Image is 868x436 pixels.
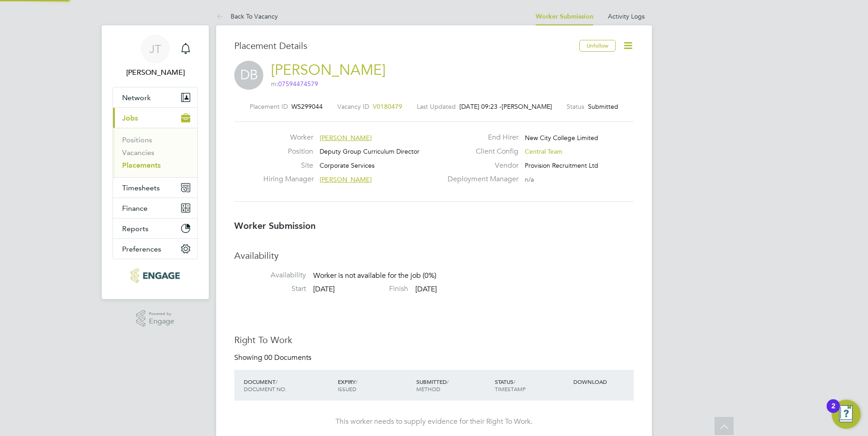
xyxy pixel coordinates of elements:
[832,400,861,429] button: Open Resource Center, 2 new notifications
[234,61,263,90] span: DB
[264,353,311,362] span: 00 Documents
[122,114,138,122] span: Jobs
[608,12,645,20] a: Activity Logs
[525,147,562,155] span: Central Team
[536,13,593,20] a: Worker Submission
[831,406,835,418] div: 2
[417,102,456,111] label: Last Updated
[459,102,502,111] span: [DATE] 09:23 -
[243,417,625,426] div: This worker needs to supply evidence for their Right To Work.
[234,284,306,294] label: Start
[525,134,598,142] span: New City College Limited
[250,102,288,111] label: Placement ID
[415,285,437,294] span: [DATE]
[313,271,436,281] span: Worker is not available for the job (0%)
[338,385,356,392] span: ISSUED
[113,218,197,238] button: Reports
[122,161,161,170] a: Placements
[493,373,571,397] div: STATUS
[513,378,515,385] span: /
[216,12,278,20] a: Back To Vacancy
[442,161,518,170] label: Vendor
[234,250,634,262] h3: Availability
[579,40,616,52] button: Unfollow
[234,353,313,363] div: Showing
[263,147,313,156] label: Position
[122,136,152,144] a: Positions
[271,80,318,88] span: m:
[495,385,526,392] span: TIMESTAMP
[113,178,197,198] button: Timesheets
[355,378,357,385] span: /
[313,285,335,294] span: [DATE]
[414,373,493,397] div: SUBMITTED
[234,40,572,52] h3: Placement Details
[234,220,316,231] b: Worker Submission
[122,93,151,102] span: Network
[149,318,174,325] span: Engage
[320,147,419,155] span: Deputy Group Curriculum Director
[149,43,161,55] span: JT
[276,378,277,385] span: /
[234,271,306,280] label: Availability
[122,245,161,253] span: Preferences
[278,80,318,88] span: 07594474579
[373,102,402,111] span: V0180479
[122,224,148,233] span: Reports
[320,175,372,184] span: [PERSON_NAME]
[263,133,313,142] label: Worker
[320,134,372,142] span: [PERSON_NAME]
[102,25,209,299] nav: Main navigation
[335,373,414,397] div: EXPIRY
[113,128,197,177] div: Jobs
[234,334,634,346] h3: Right To Work
[122,204,148,213] span: Finance
[447,378,449,385] span: /
[136,310,175,327] a: Powered byEngage
[113,67,198,78] span: James Tarling
[588,102,618,111] span: Submitted
[113,87,197,107] button: Network
[242,373,335,397] div: DOCUMENT
[122,184,160,192] span: Timesheets
[291,102,323,111] span: WS299044
[320,161,375,170] span: Corporate Services
[244,385,286,392] span: DOCUMENT NO.
[131,268,179,283] img: provision-recruitment-logo-retina.png
[442,174,518,184] label: Deployment Manager
[113,198,197,218] button: Finance
[571,373,634,390] div: DOWNLOAD
[113,268,198,283] a: Go to home page
[263,161,313,170] label: Site
[567,102,584,111] label: Status
[525,175,534,184] span: n/a
[113,34,198,78] a: JT[PERSON_NAME]
[502,102,552,111] span: [PERSON_NAME]
[149,310,174,318] span: Powered by
[336,284,408,294] label: Finish
[337,102,369,111] label: Vacancy ID
[525,161,598,170] span: Provision Recruitment Ltd
[263,174,313,184] label: Hiring Manager
[416,385,440,392] span: METHOD
[442,147,518,156] label: Client Config
[122,148,154,157] a: Vacancies
[442,133,518,142] label: End Hirer
[113,239,197,259] button: Preferences
[271,61,385,79] a: [PERSON_NAME]
[113,108,197,128] button: Jobs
